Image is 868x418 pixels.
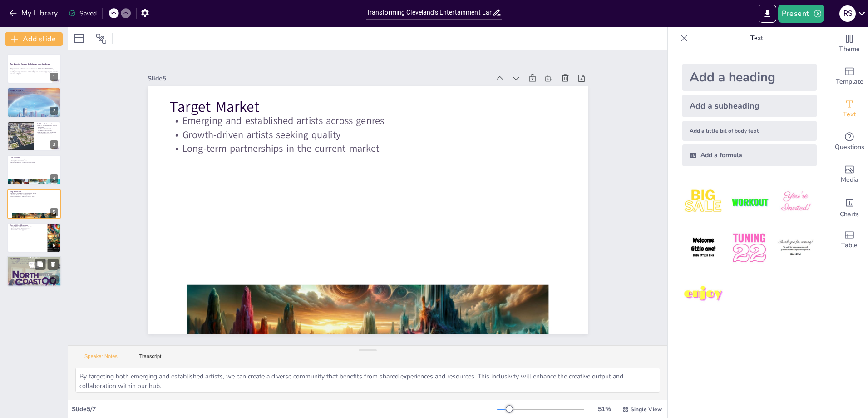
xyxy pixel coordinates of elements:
p: Growth-driven artists seeking quality [186,88,577,184]
p: Establishing a global hub for creative dreams [10,94,58,96]
div: 4 [50,174,58,183]
button: Duplicate Slide [35,259,45,270]
div: Add a little bit of body text [682,121,817,141]
button: Export to PowerPoint [759,5,776,23]
span: Theme [839,44,860,54]
p: State-of-the-art recording studio [10,159,58,160]
p: Emerging and established artists across genres [188,75,579,171]
div: Add a heading [682,64,817,91]
input: Insert title [366,6,493,19]
p: Redefining Cleveland’s creative landscape [10,259,59,261]
p: Empowering artists through holistic services [10,162,58,164]
p: Establishing Cleveland as a cultural force [10,263,59,265]
img: 3.jpeg [774,181,817,223]
img: 5.jpeg [728,227,770,269]
p: Community-centric approach [10,229,45,231]
div: https://cdn.sendsteps.com/images/logo/sendsteps_logo_white.pnghttps://cdn.sendsteps.com/images/lo... [7,155,61,185]
div: Slide 5 [176,30,513,110]
span: Template [836,77,863,87]
p: Comprehensive creative hub [10,160,58,162]
span: Text [843,109,856,119]
div: https://cdn.sendsteps.com/images/logo/sendsteps_logo_white.pnghttps://cdn.sendsteps.com/images/lo... [7,87,61,117]
div: Change the overall theme [831,27,868,60]
div: Slide 5 / 7 [72,405,497,413]
div: https://cdn.sendsteps.com/images/logo/sendsteps_logo_white.pnghttps://cdn.sendsteps.com/images/lo... [7,54,61,84]
button: Delete Slide [48,259,59,270]
div: Add a table [831,224,868,256]
p: We aim to transform the entertainment landscape [10,92,58,94]
div: 5 [50,208,58,216]
p: Our Solution [10,156,58,159]
strong: Transforming Cleveland's Entertainment Landscape [10,63,50,65]
div: https://cdn.sendsteps.com/images/logo/sendsteps_logo_white.pnghttps://cdn.sendsteps.com/images/lo... [7,223,61,253]
img: 6.jpeg [774,227,817,269]
div: Add ready made slides [831,60,868,93]
div: Add charts and graphs [831,191,868,224]
div: https://cdn.sendsteps.com/images/logo/sendsteps_logo_white.pnghttps://cdn.sendsteps.com/images/lo... [7,121,61,151]
img: 1.jpeg [682,181,725,223]
div: R S [839,5,856,22]
p: This presentation outlines the vision and mission of GETOFF ENTERTAINMENT CO., detailing our inno... [10,68,58,73]
div: 7 [50,276,59,284]
button: Speaker Notes [75,353,127,363]
div: 1 [50,73,58,81]
div: Add images, graphics, shapes or video [831,158,868,191]
img: 2.jpeg [728,181,770,223]
p: Secure and state-of-the-art facility [10,228,45,229]
p: Call to Action [10,257,59,260]
div: Saved [69,9,97,18]
div: Add a formula [682,144,817,166]
p: Underserved creatives in a transactional environment [37,128,58,131]
button: R S [839,5,856,23]
textarea: By targeting both emerging and established artists, we can create a diverse community that benefi... [75,368,660,393]
p: Generated with [URL] [10,73,58,75]
button: Add slide [5,32,63,46]
button: My Library [7,6,62,20]
p: Text [691,27,822,49]
p: Unparalleled professionalism and care [10,226,45,228]
button: Transcript [130,353,171,363]
p: Lack of an integrated, artist-centric ecosystem [37,124,58,128]
p: Target Market [10,190,58,193]
span: Charts [840,209,859,219]
img: 4.jpeg [682,227,725,269]
span: Position [96,33,107,44]
div: https://cdn.sendsteps.com/images/logo/sendsteps_logo_white.pnghttps://cdn.sendsteps.com/images/lo... [7,189,61,219]
div: Layout [72,31,86,46]
p: Absence of long-term support and professional infrastructure [37,131,58,134]
div: 3 [50,140,58,149]
p: Mission & Vision [10,89,58,91]
p: Competitive Advantage [10,224,45,227]
p: Growth-driven artists seeking quality [10,194,58,196]
span: Single View [631,406,662,413]
div: Add a subheading [682,95,817,117]
p: Problem Statement [37,123,58,125]
div: Add text boxes [831,93,868,125]
div: 6 [50,242,58,250]
img: 7.jpeg [682,273,725,315]
div: Get real-time input from your audience [831,125,868,158]
span: Questions [835,142,864,152]
span: Table [841,240,858,250]
p: [PERSON_NAME]’s next generation of entertainment talent [10,91,58,93]
p: Long-term partnerships in the current market [10,195,58,197]
p: Long-term partnerships in the current market [182,101,573,198]
p: Emerging and established artists across genres [10,192,58,194]
div: 2 [50,107,58,115]
div: 51 % [593,405,615,413]
div: https://cdn.sendsteps.com/images/logo/sendsteps_logo_white.pnghttps://cdn.sendsteps.com/images/lo... [7,256,61,287]
button: Present [778,5,824,23]
p: Target Market [191,58,583,160]
span: Media [841,175,858,185]
p: Supporting studio build-out and artist programs [10,261,59,263]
